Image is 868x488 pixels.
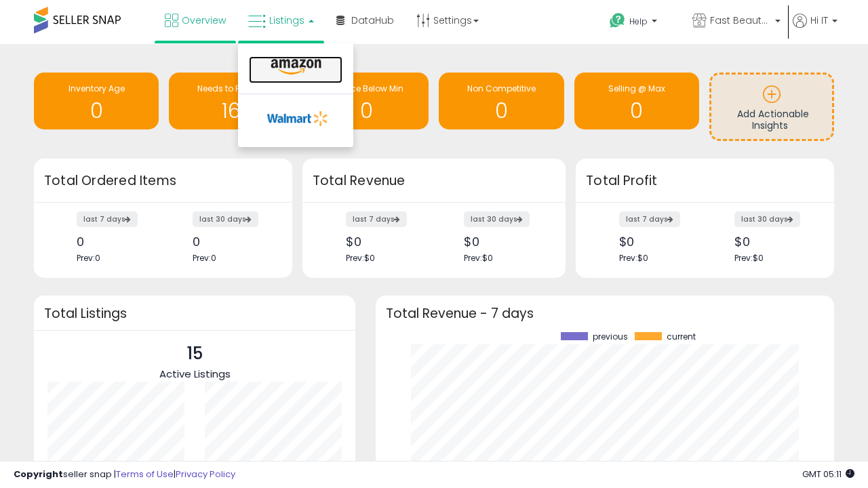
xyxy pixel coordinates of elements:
div: $0 [346,235,424,249]
span: Prev: $0 [346,252,375,264]
span: Inventory Age [68,83,125,94]
i: Get Help [609,12,626,29]
div: $0 [619,235,695,249]
h3: Total Profit [586,171,824,190]
label: last 30 days [464,211,530,227]
span: Prev: 0 [193,252,216,264]
span: Selling @ Max [608,83,665,94]
a: Terms of Use [116,468,174,481]
span: Prev: $0 [734,252,764,264]
span: Active Listings [159,367,231,381]
div: 0 [77,235,153,249]
div: $0 [464,235,542,249]
div: seller snap | | [14,468,235,481]
a: Add Actionable Insights [711,75,832,139]
a: BB Price Below Min 0 [304,73,429,129]
h1: 16 [176,100,287,122]
label: last 7 days [77,211,138,227]
span: BB Price Below Min [329,83,403,94]
span: previous [593,332,628,342]
span: current [667,332,696,342]
a: Hi IT [793,14,837,44]
strong: Copyright [14,468,63,481]
label: last 30 days [734,211,800,227]
label: last 7 days [619,211,680,227]
h1: 0 [581,100,692,122]
span: Hi IT [810,14,828,27]
span: Prev: $0 [619,252,648,264]
h1: 0 [41,100,152,122]
span: Non Competitive [467,83,536,94]
label: last 7 days [346,211,407,227]
span: Needs to Reprice [197,83,266,94]
h3: Total Revenue [313,171,555,190]
span: Help [629,16,648,27]
span: Fast Beauty ([GEOGRAPHIC_DATA]) [710,14,771,27]
a: Needs to Reprice 16 [169,73,294,129]
span: Listings [269,14,304,27]
span: 2025-09-9 05:11 GMT [802,468,854,481]
span: Add Actionable Insights [737,107,809,133]
label: last 30 days [193,211,258,227]
p: 15 [159,341,231,367]
h3: Total Revenue - 7 days [386,308,824,319]
a: Non Competitive 0 [439,73,564,129]
a: Help [599,2,680,44]
span: DataHub [351,14,394,27]
div: $0 [734,235,810,249]
span: Prev: $0 [464,252,493,264]
a: Selling @ Max 0 [574,73,699,129]
a: Inventory Age 0 [34,73,159,129]
h3: Total Ordered Items [44,171,282,190]
span: Overview [182,14,226,27]
h3: Total Listings [44,308,345,319]
a: Privacy Policy [176,468,235,481]
h1: 0 [446,100,557,122]
h1: 0 [311,100,422,122]
div: 0 [193,235,269,249]
span: Prev: 0 [77,252,100,264]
